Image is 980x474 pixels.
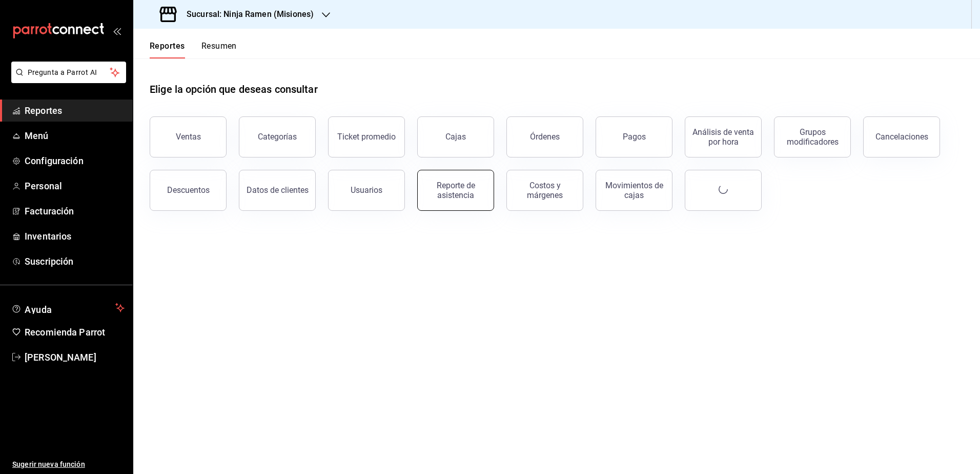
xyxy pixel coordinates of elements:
span: Ayuda [25,302,111,314]
button: Movimientos de cajas [596,170,672,211]
h3: Sucursal: Ninja Ramen (Misiones) [178,8,314,21]
div: Usuarios [351,185,382,195]
div: Análisis de venta por hora [691,127,755,147]
div: Cajas [445,132,466,142]
span: Pregunta a Parrot AI [28,67,110,78]
div: Movimientos de cajas [602,181,666,200]
div: Ticket promedio [337,132,396,142]
div: Costos y márgenes [513,181,577,200]
span: Recomienda Parrot [25,325,125,339]
h1: Elige la opción que deseas consultar [150,82,318,97]
button: Órdenes [506,116,583,157]
button: Cancelaciones [863,116,940,157]
button: Pagos [596,116,672,157]
button: Costos y márgenes [506,170,583,211]
div: Ventas [176,132,201,142]
button: Pregunta a Parrot AI [11,62,126,83]
button: open_drawer_menu [113,27,121,35]
button: Categorías [239,116,316,157]
div: Órdenes [530,132,560,142]
span: Configuración [25,154,125,168]
div: Descuentos [167,185,210,195]
button: Datos de clientes [239,170,316,211]
div: Pagos [623,132,646,142]
button: Grupos modificadores [774,116,851,157]
button: Usuarios [328,170,405,211]
button: Ventas [150,116,227,157]
button: Descuentos [150,170,227,211]
button: Reporte de asistencia [417,170,494,211]
span: Inventarios [25,229,125,243]
div: Reporte de asistencia [424,181,487,200]
div: Grupos modificadores [781,127,844,147]
div: navigation tabs [150,41,237,58]
button: Cajas [417,116,494,157]
span: Sugerir nueva función [12,459,125,470]
button: Análisis de venta por hora [685,116,762,157]
div: Cancelaciones [875,132,928,142]
div: Datos de clientes [247,185,309,195]
span: Suscripción [25,254,125,268]
span: Facturación [25,204,125,218]
div: Categorías [258,132,297,142]
a: Pregunta a Parrot AI [7,74,126,85]
span: [PERSON_NAME] [25,350,125,364]
button: Ticket promedio [328,116,405,157]
span: Personal [25,179,125,193]
button: Resumen [201,41,237,58]
span: Menú [25,129,125,143]
span: Reportes [25,104,125,117]
button: Reportes [150,41,185,58]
